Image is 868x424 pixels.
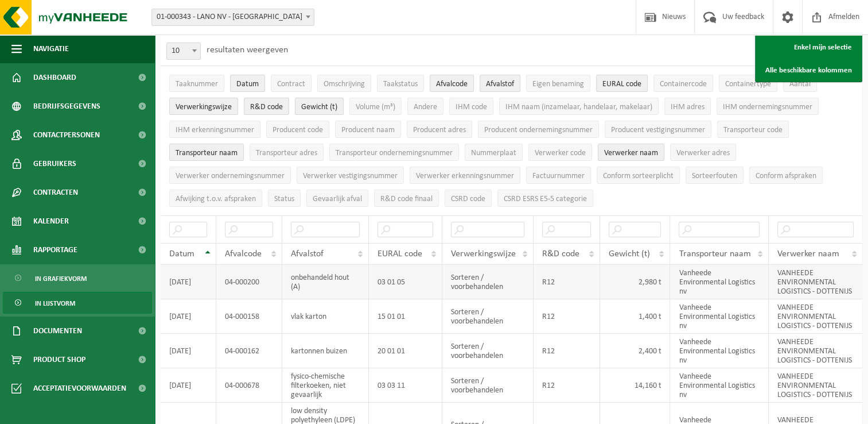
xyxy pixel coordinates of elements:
button: Conform afspraken : Activate to sort [749,167,823,184]
span: Verwerker code [535,149,586,157]
span: IHM ondernemingsnummer [723,103,812,111]
span: Afvalcode [225,249,262,259]
button: R&D code finaalR&amp;D code finaal: Activate to sort [374,190,439,207]
button: Producent adresProducent adres: Activate to sort [407,121,472,138]
td: onbehandeld hout (A) [282,265,369,299]
span: Status [274,195,294,203]
button: CSRD codeCSRD code: Activate to sort [445,190,492,207]
td: fysico-chemische filterkoeken, niet gevaarlijk [282,368,369,403]
td: Sorteren / voorbehandelen [442,334,534,368]
button: AfvalstofAfvalstof: Activate to sort [480,75,520,92]
button: Gewicht (t)Gewicht (t): Activate to sort [295,98,344,115]
span: IHM code [456,103,487,111]
span: Kalender [33,207,69,236]
span: Conform sorteerplicht [603,172,674,180]
span: Contracten [33,178,78,207]
button: Verwerker adresVerwerker adres: Activate to sort [670,144,736,161]
a: Enkel mijn selectie [757,36,861,59]
td: Vanheede Environmental Logistics nv [670,368,768,403]
span: Transporteur naam [679,249,750,259]
label: resultaten weergeven [207,45,288,55]
td: R12 [534,334,600,368]
button: IHM erkenningsnummerIHM erkenningsnummer: Activate to sort [169,121,260,138]
td: R12 [534,265,600,299]
button: ContractContract: Activate to sort [271,75,312,92]
td: 04-000158 [216,299,282,334]
span: Navigatie [33,34,69,63]
td: VANHEEDE ENVIRONMENTAL LOGISTICS - DOTTENIJS [769,299,862,334]
span: EURAL code [602,80,641,88]
span: Contract [277,80,305,88]
span: CSRD code [451,195,485,203]
span: Eigen benaming [532,80,584,88]
span: IHM naam (inzamelaar, handelaar, makelaar) [505,103,652,111]
td: R12 [534,368,600,403]
span: 10 [167,43,200,59]
span: EURAL code [377,249,422,259]
td: kartonnen buizen [282,334,369,368]
span: Verwerker adres [676,149,730,157]
span: IHM erkenningsnummer [176,126,254,134]
span: 01-000343 - LANO NV - HARELBEKE [151,9,314,26]
button: Eigen benamingEigen benaming: Activate to sort [526,75,590,92]
td: 14,160 t [600,368,671,403]
span: Sorteerfouten [692,172,737,180]
td: Sorteren / voorbehandelen [442,265,534,299]
span: Transporteur code [723,126,783,134]
td: vlak karton [282,299,369,334]
button: Verwerker erkenningsnummerVerwerker erkenningsnummer: Activate to sort [410,167,520,184]
td: 04-000200 [216,265,282,299]
span: Containertype [725,80,771,88]
td: 15 01 01 [369,299,442,334]
button: CSRD ESRS E5-5 categorieCSRD ESRS E5-5 categorie: Activate to sort [497,190,593,207]
button: IHM adresIHM adres: Activate to sort [664,98,711,115]
span: Afvalstof [486,80,514,88]
button: Verwerker naamVerwerker naam: Activate to sort [598,144,664,161]
span: Documenten [33,317,82,345]
span: Afwijking t.o.v. afspraken [176,195,256,203]
td: [DATE] [161,334,216,368]
span: Verwerker naam [777,249,839,259]
button: Producent vestigingsnummerProducent vestigingsnummer: Activate to sort [605,121,711,138]
button: Transporteur adresTransporteur adres: Activate to sort [250,144,324,161]
span: Dashboard [33,63,76,92]
td: Sorteren / voorbehandelen [442,368,534,403]
span: Acceptatievoorwaarden [33,374,126,403]
button: ContainertypeContainertype: Activate to sort [719,75,777,92]
button: TaaknummerTaaknummer: Activate to remove sorting [169,75,224,92]
button: DatumDatum: Activate to sort [230,75,265,92]
td: 2,400 t [600,334,671,368]
span: 10 [166,43,201,60]
td: Sorteren / voorbehandelen [442,299,534,334]
button: Volume (m³)Volume (m³): Activate to sort [349,98,402,115]
button: Transporteur ondernemingsnummerTransporteur ondernemingsnummer : Activate to sort [329,144,459,161]
span: Afvalcode [436,80,468,88]
button: Transporteur naamTransporteur naam: Activate to sort [169,144,244,161]
span: Datum [236,80,259,88]
span: Afvalstof [291,249,324,259]
span: Factuurnummer [532,172,585,180]
span: Containercode [660,80,707,88]
td: Vanheede Environmental Logistics nv [670,265,768,299]
span: In grafiekvorm [35,268,87,290]
span: Contactpersonen [33,121,100,149]
span: Rapportage [33,236,77,264]
span: Verwerker erkenningsnummer [416,172,514,180]
button: TaakstatusTaakstatus: Activate to sort [377,75,424,92]
span: Transporteur ondernemingsnummer [336,149,453,157]
span: Verwerkingswijze [451,249,516,259]
button: EURAL codeEURAL code: Activate to sort [596,75,648,92]
span: Product Shop [33,345,85,374]
span: 01-000343 - LANO NV - HARELBEKE [152,9,314,25]
td: VANHEEDE ENVIRONMENTAL LOGISTICS - DOTTENIJS [769,368,862,403]
span: Datum [169,249,194,259]
span: Producent naam [341,126,395,134]
button: Afwijking t.o.v. afsprakenAfwijking t.o.v. afspraken: Activate to sort [169,190,262,207]
button: Verwerker vestigingsnummerVerwerker vestigingsnummer: Activate to sort [297,167,404,184]
span: Transporteur naam [176,149,238,157]
span: Producent code [273,126,323,134]
td: VANHEEDE ENVIRONMENTAL LOGISTICS - DOTTENIJS [769,334,862,368]
td: [DATE] [161,368,216,403]
span: Producent adres [413,126,466,134]
span: Verwerkingswijze [176,103,232,111]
